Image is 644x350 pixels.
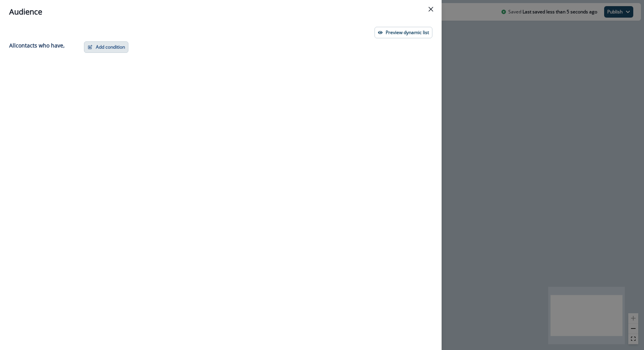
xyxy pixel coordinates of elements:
button: Close [425,3,437,15]
button: Preview dynamic list [375,27,432,38]
p: All contact s who have, [9,41,65,49]
p: Preview dynamic list [386,30,429,35]
button: Add condition [84,41,128,53]
div: Audience [9,6,432,18]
